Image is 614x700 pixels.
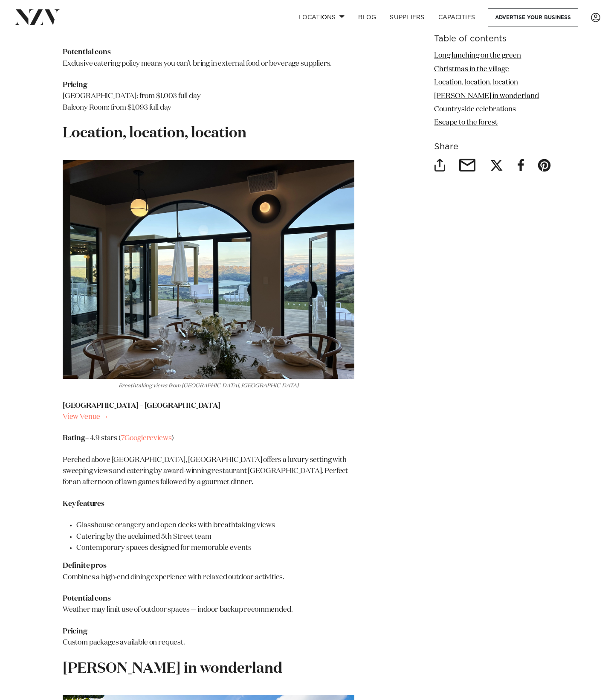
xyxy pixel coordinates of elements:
[63,413,109,421] a: View Venue →
[434,106,516,113] a: Countryside celebrations
[63,562,107,569] strong: Definite pros
[434,65,509,73] a: Christmas in the village
[119,383,298,389] em: Breathtaking views from [GEOGRAPHIC_DATA], [GEOGRAPHIC_DATA]
[434,79,518,86] a: Location, location, location
[63,126,246,140] strong: Location, location, location
[14,9,60,25] img: nzv-logo.png
[488,8,578,26] a: Advertise your business
[63,47,354,70] p: Exclusive catering policy means you can’t bring in external food or beverage suppliers.
[63,628,87,635] strong: Pricing
[63,593,354,616] p: Weather may limit use of outdoor spaces — indoor backup recommended.
[63,160,354,379] img: Beautiful views of Lyttelton Harbour from The Hilltop in Christchurch
[434,142,551,151] h6: Share
[434,35,551,44] h6: Table of contents
[63,561,354,583] p: Combines a high-end dining experience with relaxed outdoor activities.
[63,595,111,602] strong: Potential cons
[63,661,282,676] strong: [PERSON_NAME] in wonderland
[76,532,354,543] li: Catering by the acclaimed 5th Street team
[63,402,220,410] strong: [GEOGRAPHIC_DATA] – [GEOGRAPHIC_DATA]
[63,433,354,444] p: – 4.9 stars ( )
[432,8,482,26] a: Capacities
[121,435,125,442] a: 7
[351,8,383,26] a: BLOG
[63,435,85,442] strong: Rating
[434,92,539,99] a: [PERSON_NAME] in wonderland
[63,455,354,488] p: Perched above [GEOGRAPHIC_DATA], [GEOGRAPHIC_DATA] offers a luxury setting with sweeping views an...
[63,81,87,89] strong: Pricing
[76,543,354,554] li: Contemporary spaces designed for memorable events
[383,8,431,26] a: SUPPLIERS
[292,8,351,26] a: Locations
[63,500,104,508] strong: Key features
[76,520,354,531] li: Glasshouse orangery and open decks with breathtaking views
[63,626,354,649] p: Custom packages available on request.
[147,435,172,442] a: reviews
[434,52,521,59] a: Long lunching on the green
[434,119,498,126] a: Escape to the forest
[125,435,147,442] a: Google
[63,80,354,113] p: [GEOGRAPHIC_DATA]: from $1,003 full day Balcony Room: from $1,093 full day
[63,49,111,56] strong: Potential cons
